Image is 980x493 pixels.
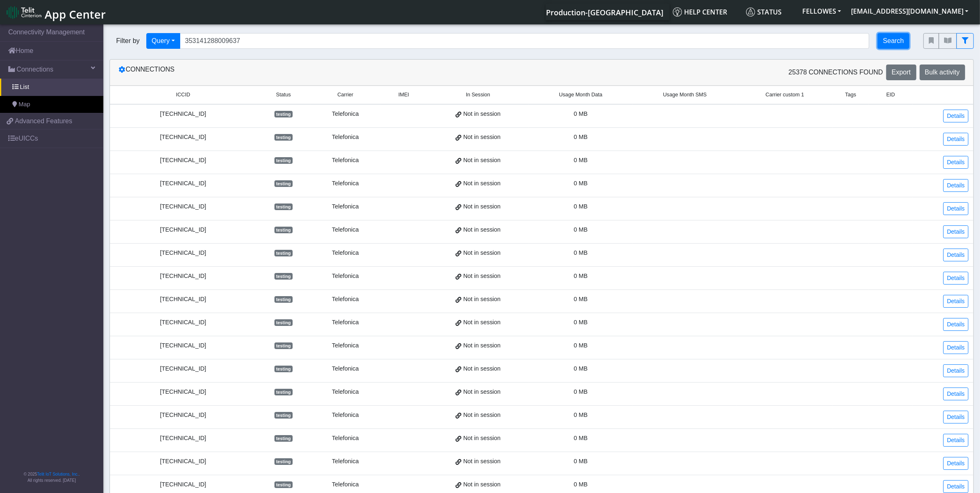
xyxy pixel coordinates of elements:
[316,179,375,188] div: Telefonica
[463,133,501,142] span: Not in session
[574,296,588,302] span: 0 MB
[943,388,968,400] a: Details
[274,412,293,419] span: testing
[574,435,588,441] span: 0 MB
[574,458,588,464] span: 0 MB
[574,180,588,187] span: 0 MB
[463,295,501,304] span: Not in session
[574,226,588,233] span: 0 MB
[274,389,293,395] span: testing
[274,342,293,349] span: testing
[316,364,375,373] div: Telefonica
[17,65,53,74] span: Connections
[574,273,588,279] span: 0 MB
[316,295,375,304] div: Telefonica
[115,318,251,327] div: [TECHNICAL_ID]
[316,388,375,397] div: Telefonica
[463,110,501,119] span: Not in session
[115,110,251,119] div: [TECHNICAL_ID]
[546,4,663,20] a: Your current platform instance
[7,3,105,21] a: App Center
[115,434,251,443] div: [TECHNICAL_ID]
[316,434,375,443] div: Telefonica
[463,272,501,281] span: Not in session
[316,249,375,258] div: Telefonica
[670,4,743,20] a: Help center
[7,6,41,19] img: logo-telit-cinterion-gw-new.png
[943,295,968,308] a: Details
[574,481,588,488] span: 0 MB
[115,364,251,373] div: [TECHNICAL_ID]
[115,156,251,165] div: [TECHNICAL_ID]
[886,65,916,80] button: Export
[316,341,375,350] div: Telefonica
[943,156,968,169] a: Details
[115,133,251,142] div: [TECHNICAL_ID]
[316,272,375,281] div: Telefonica
[463,364,501,373] span: Not in session
[845,91,856,99] span: Tags
[45,7,106,22] span: App Center
[398,91,409,99] span: IMEI
[574,110,588,117] span: 0 MB
[574,134,588,140] span: 0 MB
[115,249,251,258] div: [TECHNICAL_ID]
[797,4,846,19] button: FELLOWES
[316,480,375,489] div: Telefonica
[316,457,375,466] div: Telefonica
[115,457,251,466] div: [TECHNICAL_ID]
[789,67,883,77] span: 25378 Connections found
[110,36,146,46] span: Filter by
[316,318,375,327] div: Telefonica
[574,319,588,325] span: 0 MB
[892,69,911,76] span: Export
[274,458,293,465] span: testing
[463,202,501,211] span: Not in session
[274,134,293,141] span: testing
[115,295,251,304] div: [TECHNICAL_ID]
[274,227,293,233] span: testing
[115,480,251,489] div: [TECHNICAL_ID]
[463,480,501,489] span: Not in session
[463,388,501,397] span: Not in session
[115,179,251,188] div: [TECHNICAL_ID]
[673,7,727,17] span: Help center
[943,480,968,493] a: Details
[574,203,588,210] span: 0 MB
[115,202,251,211] div: [TECHNICAL_ID]
[274,366,293,372] span: testing
[463,249,501,258] span: Not in session
[20,83,29,92] span: List
[19,100,30,109] span: Map
[316,156,375,165] div: Telefonica
[943,110,968,122] a: Details
[743,4,797,20] a: Status
[463,341,501,350] span: Not in session
[877,33,909,49] button: Search
[574,388,588,395] span: 0 MB
[943,411,968,424] a: Details
[943,364,968,377] a: Details
[746,7,782,17] span: Status
[316,110,375,119] div: Telefonica
[943,225,968,238] a: Details
[115,341,251,350] div: [TECHNICAL_ID]
[943,457,968,470] a: Details
[274,180,293,187] span: testing
[886,91,895,99] span: EID
[463,457,501,466] span: Not in session
[559,91,602,99] span: Usage Month Data
[463,411,501,420] span: Not in session
[846,4,973,19] button: [EMAIL_ADDRESS][DOMAIN_NAME]
[943,202,968,215] a: Details
[463,434,501,443] span: Not in session
[923,33,974,49] div: fitlers menu
[115,388,251,397] div: [TECHNICAL_ID]
[663,91,707,99] span: Usage Month SMS
[115,272,251,281] div: [TECHNICAL_ID]
[943,318,968,331] a: Details
[37,472,79,476] a: Telit IoT Solutions, Inc.
[574,249,588,256] span: 0 MB
[176,91,190,99] span: ICCID
[146,33,180,49] button: Query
